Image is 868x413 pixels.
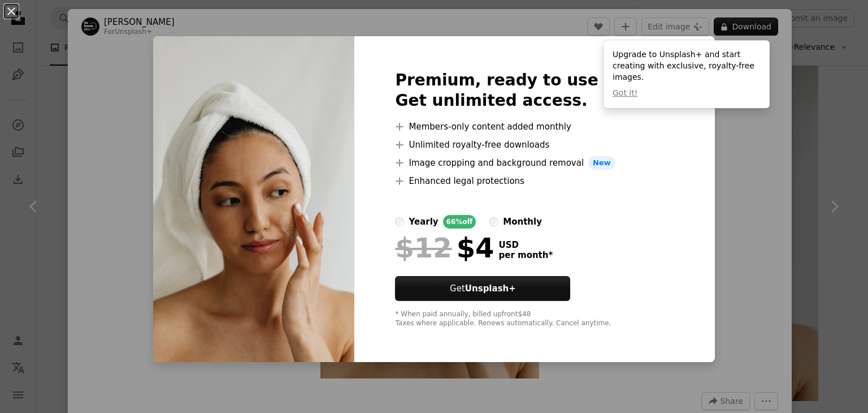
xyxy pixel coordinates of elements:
div: * When paid annually, billed upfront $48 Taxes where applicable. Renews automatically. Cancel any... [395,310,674,328]
div: yearly [409,215,438,229]
span: per month * [498,250,553,260]
span: USD [498,240,553,250]
span: New [588,156,615,170]
li: Members-only content added monthly [395,120,674,134]
input: yearly66%off [395,217,404,226]
button: Got it! [613,88,637,99]
img: premium_photo-1679750866834-d8404095eef3 [153,36,354,362]
strong: Unsplash+ [465,283,516,294]
input: monthly [489,217,498,226]
li: Image cropping and background removal [395,156,674,170]
span: $12 [395,233,452,263]
li: Unlimited royalty-free downloads [395,138,674,152]
div: $4 [395,233,494,263]
div: monthly [503,215,542,229]
li: Enhanced legal protections [395,174,674,188]
button: GetUnsplash+ [395,276,570,301]
h2: Premium, ready to use images. Get unlimited access. [395,70,674,111]
div: 66% off [443,215,476,229]
div: Upgrade to Unsplash+ and start creating with exclusive, royalty-free images. [604,40,770,108]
